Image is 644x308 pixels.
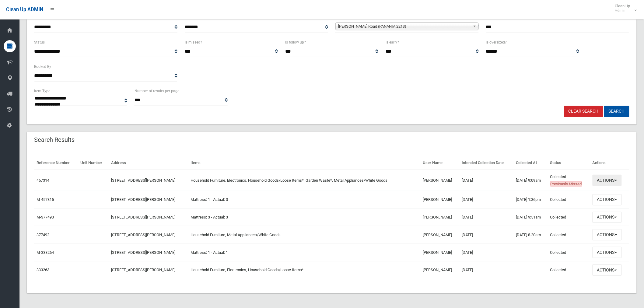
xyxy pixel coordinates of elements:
[513,170,548,191] td: [DATE] 9:09am
[593,212,622,223] button: Actions
[285,39,306,46] label: Is follow up?
[37,268,49,272] a: 333263
[188,156,420,170] th: Items
[593,264,622,276] button: Actions
[188,226,420,244] td: Household Furniture, Metal Appliances/White Goods
[460,156,513,170] th: Intended Collection Date
[111,215,175,219] a: [STREET_ADDRESS][PERSON_NAME]
[548,191,590,208] td: Collected
[6,7,43,12] span: Clean Up ADMIN
[550,181,582,187] span: Previously Missed
[34,156,78,170] th: Reference Number
[111,250,175,255] a: [STREET_ADDRESS][PERSON_NAME]
[37,178,49,183] a: 457314
[27,134,82,146] header: Search Results
[513,191,548,208] td: [DATE] 1:36pm
[548,156,590,170] th: Status
[460,170,513,191] td: [DATE]
[111,268,175,272] a: [STREET_ADDRESS][PERSON_NAME]
[460,261,513,279] td: [DATE]
[548,170,590,191] td: Collected
[593,194,622,205] button: Actions
[188,244,420,261] td: Mattress: 1 - Actual: 1
[420,226,460,244] td: [PERSON_NAME]
[513,208,548,226] td: [DATE] 9:51am
[386,39,399,46] label: Is early?
[188,261,420,279] td: Household Furniture, Electronics, Household Goods/Loose Items*
[564,106,603,117] a: Clear Search
[37,250,54,255] a: M-333264
[460,244,513,261] td: [DATE]
[460,208,513,226] td: [DATE]
[34,63,51,70] label: Booked By
[420,244,460,261] td: [PERSON_NAME]
[37,233,49,237] a: 377492
[548,226,590,244] td: Collected
[513,226,548,244] td: [DATE] 8:20am
[37,197,54,202] a: M-457315
[548,261,590,279] td: Collected
[34,39,45,46] label: Status
[548,244,590,261] td: Collected
[420,191,460,208] td: [PERSON_NAME]
[593,175,622,186] button: Actions
[78,156,109,170] th: Unit Number
[135,88,179,94] label: Number of results per page
[612,4,636,13] span: Clean Up
[513,156,548,170] th: Collected At
[420,208,460,226] td: [PERSON_NAME]
[420,156,460,170] th: User Name
[460,226,513,244] td: [DATE]
[34,88,50,94] label: Item Type
[111,197,175,202] a: [STREET_ADDRESS][PERSON_NAME]
[188,170,420,191] td: Household Furniture, Electronics, Household Goods/Loose Items*, Garden Waste*, Metal Appliances/W...
[111,233,175,237] a: [STREET_ADDRESS][PERSON_NAME]
[420,170,460,191] td: [PERSON_NAME]
[590,156,629,170] th: Actions
[111,178,175,183] a: [STREET_ADDRESS][PERSON_NAME]
[548,208,590,226] td: Collected
[37,215,54,219] a: M-377493
[615,8,630,13] small: Admin
[338,23,471,30] span: [PERSON_NAME] Road (PANANIA 2213)
[185,39,202,46] label: Is missed?
[593,229,622,240] button: Actions
[109,156,188,170] th: Address
[604,106,629,117] button: Search
[188,208,420,226] td: Mattress: 3 - Actual: 3
[460,191,513,208] td: [DATE]
[188,191,420,208] td: Mattress: 1 - Actual: 0
[593,247,622,258] button: Actions
[486,39,507,46] label: Is oversized?
[420,261,460,279] td: [PERSON_NAME]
